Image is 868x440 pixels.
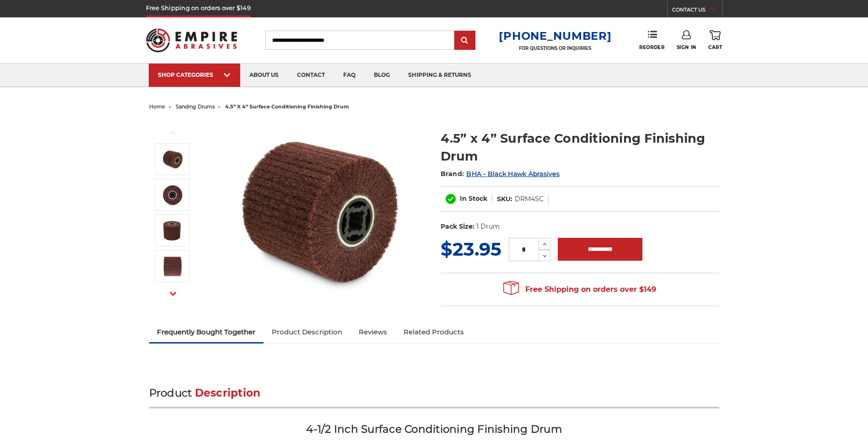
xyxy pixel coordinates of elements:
[195,386,261,399] span: Description
[176,103,215,110] a: sanding drums
[161,183,184,206] img: 4.5" x 4" Surface Conditioning Finishing Drum - 3/4 Inch Quad Key Arbor
[161,148,184,171] img: 4.5 Inch Surface Conditioning Finishing Drum
[503,280,656,299] span: Free Shipping on orders over $149
[162,284,184,304] button: Next
[639,44,664,50] span: Reorder
[158,71,231,78] div: SHOP CATEGORIES
[476,222,500,231] dd: 1 Drum
[146,22,237,58] img: Empire Abrasives
[497,194,512,204] dt: SKU:
[149,386,192,399] span: Product
[677,44,696,50] span: Sign In
[149,322,264,342] a: Frequently Bought Together
[162,123,184,143] button: Previous
[515,194,544,204] dd: DRM4SC
[227,120,410,303] img: 4.5 Inch Surface Conditioning Finishing Drum
[441,222,474,231] dt: Pack Size:
[161,255,184,278] img: 4.5” x 4” Surface Conditioning Finishing Drum
[149,103,165,110] a: home
[708,44,722,50] span: Cart
[441,170,464,178] span: Brand:
[225,103,349,110] span: 4.5” x 4” surface conditioning finishing drum
[672,5,722,17] a: CONTACT US
[365,64,399,87] a: blog
[399,64,480,87] a: shipping & returns
[240,64,288,87] a: about us
[350,322,395,342] a: Reviews
[499,29,611,43] a: [PHONE_NUMBER]
[161,219,184,242] img: Non Woven Finishing Sanding Drum
[499,45,611,51] p: FOR QUESTIONS OR INQUIRIES
[264,322,350,342] a: Product Description
[288,64,334,87] a: contact
[639,30,664,50] a: Reorder
[441,129,719,165] h1: 4.5” x 4” Surface Conditioning Finishing Drum
[441,238,501,260] span: $23.95
[456,32,474,50] input: Submit
[466,170,560,178] a: BHA - Black Hawk Abrasives
[460,194,487,203] span: In Stock
[708,30,722,50] a: Cart
[334,64,365,87] a: faq
[395,322,472,342] a: Related Products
